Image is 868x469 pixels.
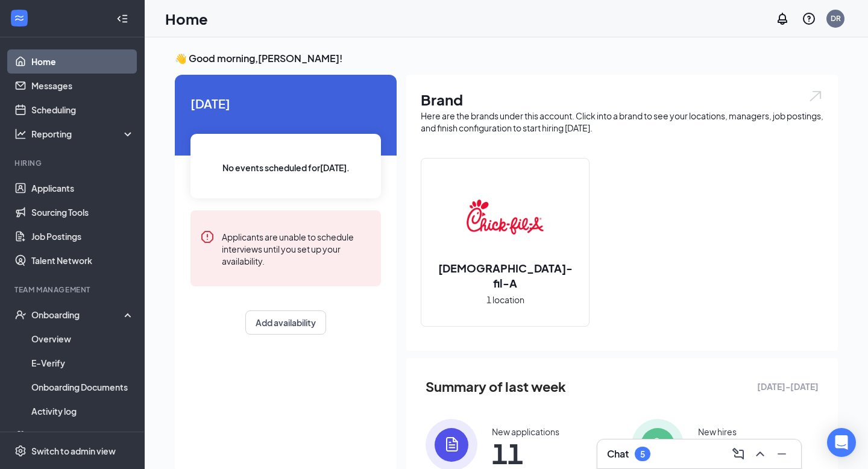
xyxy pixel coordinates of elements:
a: Onboarding Documents [31,375,134,399]
svg: QuestionInfo [802,11,816,26]
img: Chick-fil-A [467,178,544,256]
a: Sourcing Tools [31,200,134,224]
span: 1 location [486,293,524,306]
div: Team Management [14,285,132,295]
a: E-Verify [31,351,134,375]
h1: Home [165,8,208,29]
div: Here are the brands under this account. Click into a brand to see your locations, managers, job p... [421,110,823,134]
div: New hires [698,426,737,438]
div: Applicants are unable to schedule interviews until you set up your availability. [222,230,371,267]
svg: Collapse [116,13,128,25]
h3: 👋 Good morning, [PERSON_NAME] ! [175,52,838,65]
div: Hiring [14,158,132,168]
div: 5 [640,449,645,459]
a: Talent Network [31,248,134,272]
h2: [DEMOGRAPHIC_DATA]-fil-A [421,260,589,291]
a: Applicants [31,176,134,200]
span: [DATE] [190,94,381,113]
button: Add availability [245,310,326,335]
svg: ComposeMessage [731,447,746,461]
span: Summary of last week [426,376,566,397]
a: Activity log [31,399,134,423]
div: Switch to admin view [31,445,116,457]
button: Minimize [772,444,791,464]
div: Open Intercom Messenger [827,428,856,457]
svg: ChevronUp [753,447,767,461]
a: Overview [31,327,134,351]
svg: UserCheck [14,309,27,321]
div: New applications [492,426,559,438]
a: Scheduling [31,98,134,122]
h3: Chat [607,447,629,461]
a: Home [31,49,134,74]
div: Onboarding [31,309,124,321]
h1: Brand [421,89,823,110]
a: Team [31,423,134,447]
svg: Error [200,230,215,244]
button: ComposeMessage [729,444,748,464]
svg: Settings [14,445,27,457]
img: open.6027fd2a22e1237b5b06.svg [808,89,823,103]
span: 11 [492,442,559,464]
span: [DATE] - [DATE] [757,380,819,393]
div: DR [831,13,841,24]
a: Messages [31,74,134,98]
svg: Analysis [14,128,27,140]
svg: WorkstreamLogo [13,12,25,24]
svg: Notifications [775,11,790,26]
a: Job Postings [31,224,134,248]
div: Reporting [31,128,135,140]
svg: Minimize [775,447,789,461]
button: ChevronUp [750,444,770,464]
span: No events scheduled for [DATE] . [222,161,350,174]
